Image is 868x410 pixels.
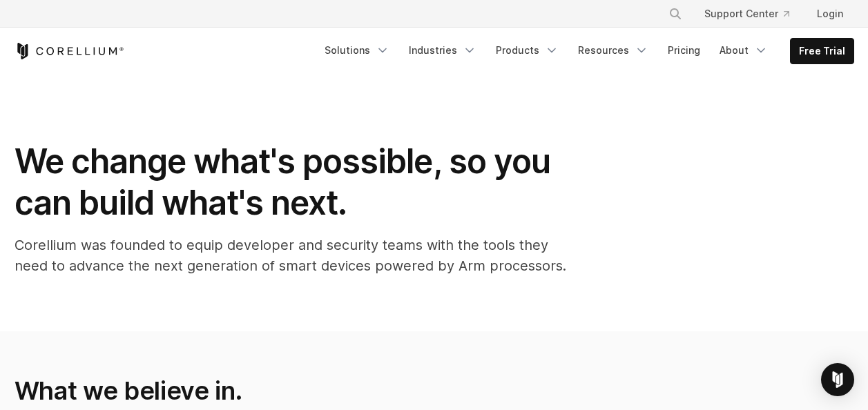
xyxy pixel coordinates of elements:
a: Free Trial [791,39,853,64]
div: Navigation Menu [652,1,854,26]
h2: What we believe in. [15,375,565,406]
a: Solutions [316,38,398,63]
div: Navigation Menu [316,38,854,64]
a: Industries [401,38,485,63]
a: Resources [570,38,657,63]
div: Open Intercom Messenger [821,363,854,396]
a: Pricing [659,38,708,63]
a: Login [806,1,854,26]
a: Support Center [693,1,800,26]
h1: We change what's possible, so you can build what's next. [15,141,567,224]
button: Search [663,1,688,26]
a: Products [488,38,567,63]
p: Corellium was founded to equip developer and security teams with the tools they need to advance t... [15,235,567,276]
a: Corellium Home [15,43,124,59]
a: About [711,38,776,63]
